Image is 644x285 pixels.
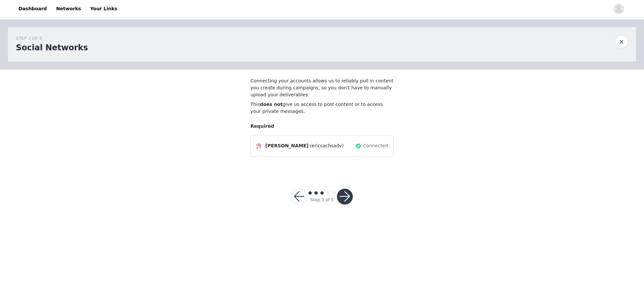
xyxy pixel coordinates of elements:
[260,102,283,107] b: does not
[52,1,85,16] a: Networks
[265,142,308,149] span: [PERSON_NAME]
[16,35,88,42] div: STEP 3 OF 5
[15,1,51,16] a: Dashboard
[86,1,121,16] a: Your Links
[256,143,261,149] img: Instagram Icon
[310,197,334,203] div: Step 3 of 5
[363,142,388,149] span: Connected
[250,123,274,129] span: Required
[616,4,622,14] div: avatar
[250,77,394,98] p: Connecting your accounts allows us to reliably pull in content you create during campaigns, so yo...
[16,42,88,54] h1: Social Networks
[310,142,344,149] span: (ericsachsadv)
[250,101,394,115] p: This give us access to post content or to access your private messages.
